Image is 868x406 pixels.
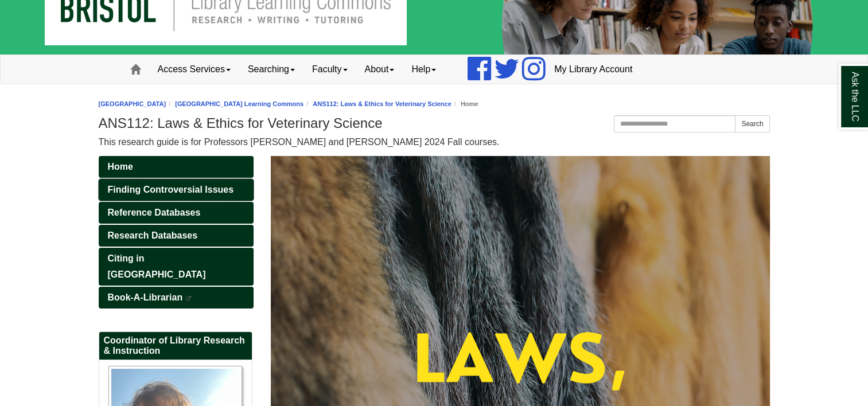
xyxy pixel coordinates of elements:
a: Finding Controversial Issues [99,179,254,201]
span: Reference Databases [108,208,201,217]
span: Citing in [GEOGRAPHIC_DATA] [108,253,206,279]
a: Help [403,55,445,84]
button: Search [735,115,769,132]
a: Searching [239,55,303,84]
a: [GEOGRAPHIC_DATA] [99,100,166,107]
a: ANS112: Laws & Ethics for Veterinary Science [313,100,451,107]
span: Home [108,162,133,171]
a: Research Databases [99,225,254,247]
h2: Coordinator of Library Research & Instruction [99,332,252,360]
a: [GEOGRAPHIC_DATA] Learning Commons [175,100,303,107]
a: Access Services [149,55,239,84]
li: Home [451,99,478,110]
span: Research Databases [108,231,198,240]
i: This link opens in a new window [185,296,192,301]
a: Reference Databases [99,202,254,224]
h1: ANS112: Laws & Ethics for Veterinary Science [99,115,770,131]
span: Finding Controversial Issues [108,185,234,194]
a: My Library Account [546,55,641,84]
nav: breadcrumb [99,99,770,110]
span: This research guide is for Professors [PERSON_NAME] and [PERSON_NAME] 2024 Fall courses. [99,137,500,147]
a: Citing in [GEOGRAPHIC_DATA] [99,248,254,286]
a: About [356,55,403,84]
a: Book-A-Librarian [99,287,254,309]
a: Home [99,156,254,178]
a: Faculty [303,55,356,84]
span: Book-A-Librarian [108,292,183,302]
